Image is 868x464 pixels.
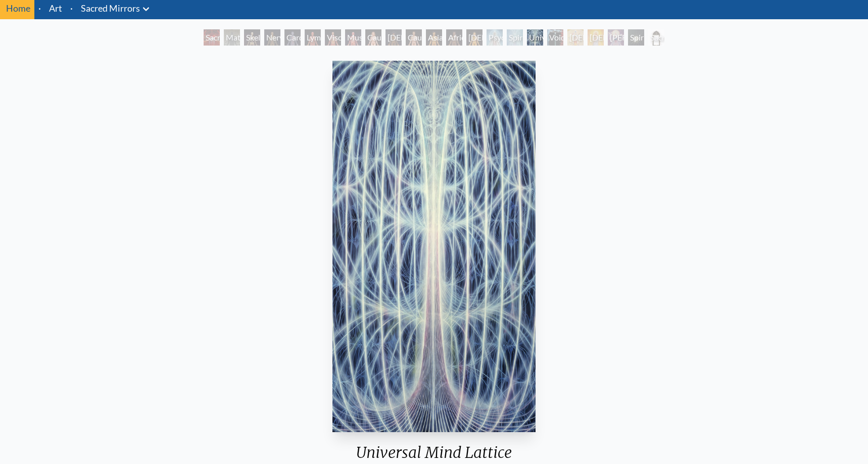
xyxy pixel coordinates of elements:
div: [DEMOGRAPHIC_DATA] Woman [385,29,402,46]
a: Art [49,1,62,15]
div: Sacred Mirrors Frame [648,29,664,46]
div: Cardiovascular System [284,29,301,46]
div: Psychic Energy System [487,29,503,46]
div: [DEMOGRAPHIC_DATA] Woman [466,29,483,46]
div: [DEMOGRAPHIC_DATA] [567,29,584,46]
div: Caucasian Woman [365,29,381,46]
div: Asian Man [426,29,442,46]
a: Home [6,3,30,14]
div: Nervous System [264,29,280,46]
div: African Man [446,29,462,46]
div: Lymphatic System [305,29,321,46]
div: Muscle System [345,29,361,46]
div: Material World [224,29,240,46]
div: Void Clear Light [547,29,563,46]
div: Spiritual Energy System [507,29,523,46]
div: Viscera [325,29,341,46]
div: Caucasian Man [406,29,422,46]
div: [DEMOGRAPHIC_DATA] [588,29,604,46]
a: Sacred Mirrors [81,1,140,15]
div: Sacred Mirrors Room, [GEOGRAPHIC_DATA] [204,29,220,46]
img: 16-Universal-Mind-Lattice-1981-Alex-Grey-watermarked.jpg [332,61,536,432]
div: [PERSON_NAME] [608,29,624,46]
div: Spiritual World [628,29,644,46]
div: Skeletal System [244,29,260,46]
div: Universal Mind Lattice [527,29,543,46]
